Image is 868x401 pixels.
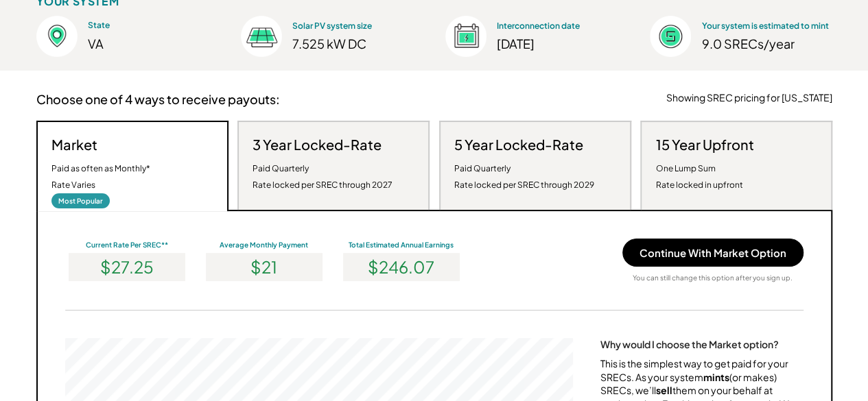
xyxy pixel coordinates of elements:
[51,136,97,154] h3: Market
[622,239,804,267] button: Continue With Market Option
[88,35,208,52] div: VA
[445,16,486,57] img: Interconnection%403x.png
[656,384,672,396] strong: sell
[701,36,832,51] div: 9.0 SRECs/year
[292,21,412,32] div: Solar PV system size
[497,21,617,32] div: Interconnection date
[69,253,185,281] div: $27.25
[343,253,460,281] div: $246.07
[51,193,110,208] div: Most Popular
[655,160,742,193] div: One Lump Sum Rate locked in upfront
[65,240,189,250] div: Current Rate Per SREC**
[655,136,753,154] h3: 15 Year Upfront
[600,338,779,350] div: Why would I choose the Market option?
[454,136,583,154] h3: 5 Year Locked-Rate
[51,160,150,193] div: Paid as often as Monthly* Rate Varies
[497,36,617,51] div: [DATE]
[666,91,832,105] div: Showing SREC pricing for [US_STATE]
[36,16,78,57] img: Location%403x.png
[88,20,208,32] div: State
[650,16,691,57] img: Estimated%403x.png
[206,253,322,281] div: $21
[340,240,463,250] div: Total Estimated Annual Earnings
[253,160,392,193] div: Paid Quarterly Rate locked per SREC through 2027
[454,160,594,193] div: Paid Quarterly Rate locked per SREC through 2029
[253,136,382,154] h3: 3 Year Locked-Rate
[292,36,412,51] div: 7.525 kW DC
[703,371,729,383] strong: mints
[241,16,282,57] img: Size%403x.png
[202,240,326,250] div: Average Monthly Payment
[36,91,280,107] h3: Choose one of 4 ways to receive payouts:
[701,21,828,32] div: Your system is estimated to mint
[633,274,793,282] div: You can still change this option after you sign up.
